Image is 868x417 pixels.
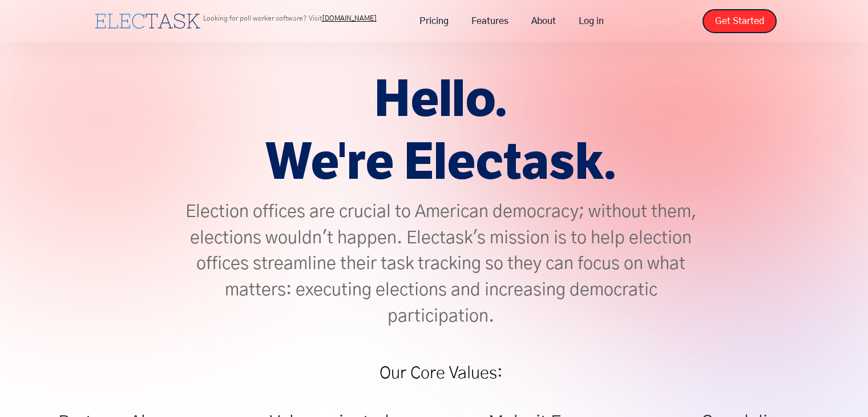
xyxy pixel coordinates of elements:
a: Pricing [408,9,460,33]
a: Log in [567,9,615,33]
p: Election offices are crucial to American democracy; without them, elections wouldn't happen. Elec... [173,199,709,330]
p: Looking for poll worker software? Visit [203,15,377,22]
a: home [92,11,203,31]
a: Features [460,9,520,33]
h1: Our Core Values: [173,352,709,394]
a: About [520,9,567,33]
a: Get Started [703,9,777,33]
a: [DOMAIN_NAME] [322,15,377,22]
h1: Hello. We're Electask. [173,69,709,194]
